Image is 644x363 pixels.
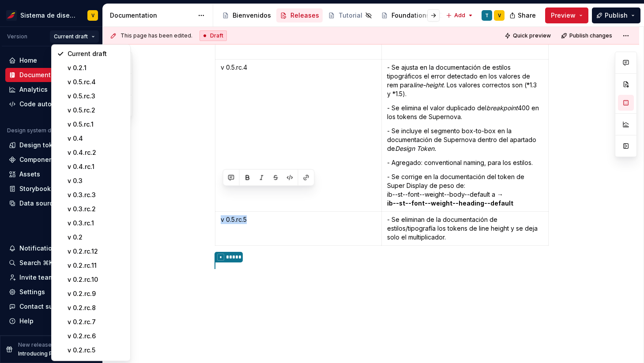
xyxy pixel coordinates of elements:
[68,247,125,256] div: v 0.2.rc.12
[68,346,125,355] div: v 0.2.rc.5
[68,148,125,157] div: v 0.4.rc.2
[68,49,125,58] div: Current draft
[68,92,125,101] div: v 0.5.rc.3
[68,64,125,72] div: v 0.2.1
[68,275,125,284] div: v 0.2.rc.10
[68,219,125,228] div: v 0.3.rc.1
[68,120,125,129] div: v 0.5.rc.1
[68,162,125,171] div: v 0.4.rc.1
[68,134,125,143] div: v 0.4
[68,289,125,298] div: v 0.2.rc.9
[68,332,125,341] div: v 0.2.rc.6
[68,176,125,185] div: v 0.3
[68,233,125,242] div: v 0.2
[68,261,125,270] div: v 0.2.rc.11
[68,78,125,86] div: v 0.5.rc.4
[68,191,125,199] div: v 0.3.rc.3
[68,303,125,312] div: v 0.2.rc.8
[68,318,125,326] div: v 0.2.rc.7
[68,106,125,115] div: v 0.5.rc.2
[68,205,125,213] div: v 0.3.rc.2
